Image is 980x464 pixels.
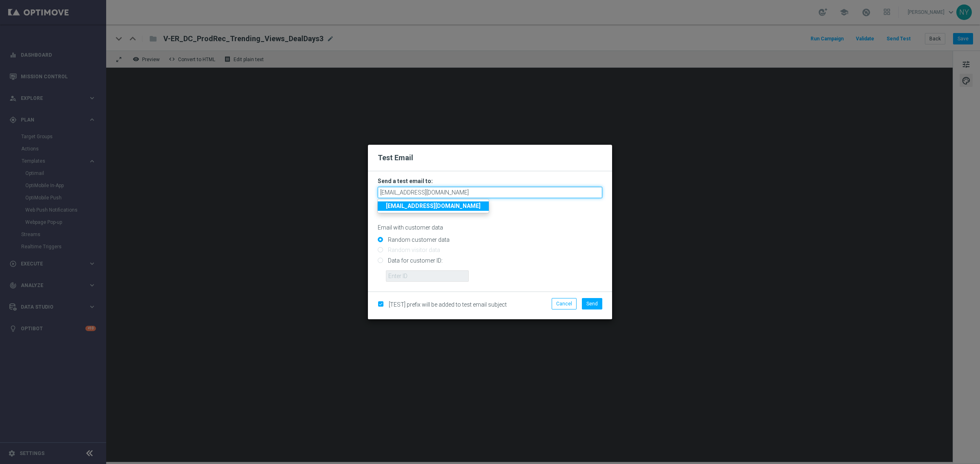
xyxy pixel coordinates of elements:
[389,301,507,308] span: [TEST] prefix will be added to test email subject
[586,301,598,307] span: Send
[582,298,602,309] button: Send
[386,203,481,209] strong: [EMAIL_ADDRESS][DOMAIN_NAME]
[378,224,602,231] p: Email with customer data
[386,270,469,282] input: Enter ID
[378,201,489,211] a: [EMAIL_ADDRESS][DOMAIN_NAME]
[552,298,577,309] button: Cancel
[386,236,450,243] label: Random customer data
[378,177,602,185] h3: Send a test email to:
[378,153,602,163] h2: Test Email
[378,200,602,208] p: Separate multiple addresses with commas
